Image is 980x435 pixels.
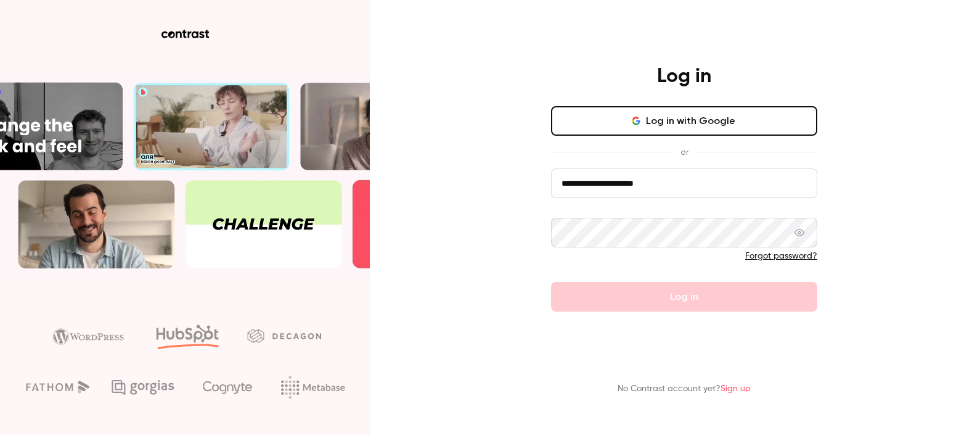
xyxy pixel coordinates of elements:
h4: Log in [657,64,711,89]
button: Log in with Google [551,106,817,136]
p: No Contrast account yet? [618,383,751,396]
img: decagon [247,329,321,342]
span: or [674,146,695,159]
a: Sign up [721,384,751,393]
a: Forgot password? [745,252,817,260]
